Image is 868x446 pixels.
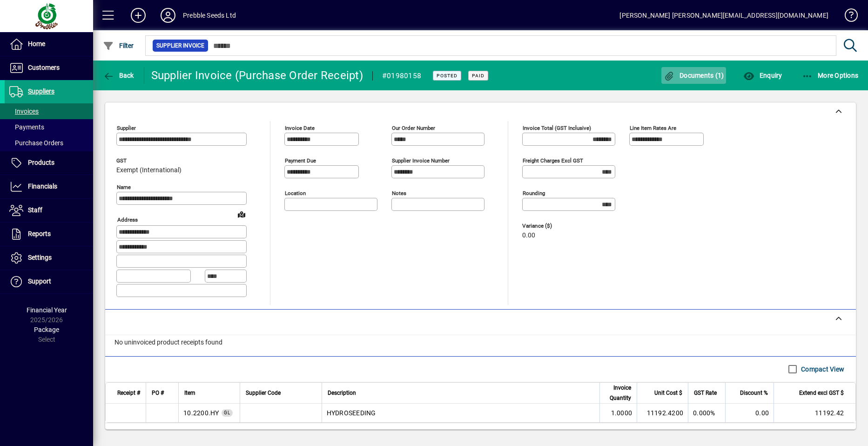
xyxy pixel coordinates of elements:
button: Documents (1) [661,67,727,84]
span: Support [28,277,51,285]
button: Enquiry [741,67,784,84]
span: Supplier Invoice [156,41,204,50]
button: Add [123,7,153,24]
a: Settings [5,246,93,270]
mat-label: Line item rates are [630,125,676,131]
mat-label: Notes [392,190,406,196]
span: Invoices [9,108,39,115]
div: Supplier Invoice (Purchase Order Receipt) [151,68,363,83]
span: HYDROSEEDING [183,408,219,418]
span: Settings [28,254,52,261]
mat-label: Invoice date [285,125,315,131]
span: Package [34,326,59,333]
span: Products [28,159,54,166]
span: Financial Year [27,306,67,314]
span: Filter [103,42,134,49]
mat-label: Freight charges excl GST [523,157,583,164]
a: View on map [234,207,249,222]
a: Products [5,151,93,175]
span: Unit Cost $ [654,388,682,398]
mat-label: Our order number [392,125,435,131]
div: Prebble Seeds Ltd [183,8,236,23]
app-page-header-button: Back [93,67,144,84]
a: Staff [5,199,93,222]
div: #01980158 [382,68,421,83]
td: 1.0000 [599,404,637,422]
mat-label: Invoice Total (GST inclusive) [523,125,591,131]
span: Customers [28,64,60,71]
span: Supplier Code [246,388,281,398]
label: Compact View [799,365,844,374]
span: Variance ($) [522,223,578,229]
mat-label: Supplier [117,125,136,131]
button: Profile [153,7,183,24]
div: No uninvoiced product receipts found [105,328,856,357]
a: Invoices [5,103,93,119]
mat-label: Payment due [285,157,316,164]
div: [PERSON_NAME] [PERSON_NAME][EMAIL_ADDRESS][DOMAIN_NAME] [619,8,828,23]
span: Enquiry [743,72,782,79]
span: Staff [28,206,42,214]
td: 0.000% [688,404,725,422]
span: Reports [28,230,51,237]
mat-label: Location [285,190,306,196]
a: Home [5,33,93,56]
span: Purchase Orders [9,139,63,147]
button: More Options [800,67,861,84]
td: 0.00 [725,404,774,422]
a: Reports [5,223,93,246]
span: Discount % [740,388,768,398]
td: HYDROSEEDING [322,404,600,422]
span: More Options [802,72,859,79]
a: Support [5,270,93,293]
mat-label: Supplier invoice number [392,157,450,164]
mat-label: Name [117,184,131,190]
span: Receipt # [117,388,140,398]
span: GST Rate [694,388,717,398]
span: Suppliers [28,88,54,95]
span: Posted [437,73,458,79]
span: PO # [152,388,164,398]
span: Description [328,388,356,398]
td: 11192.4200 [637,404,688,422]
span: Home [28,40,45,47]
span: Item [184,388,195,398]
a: Financials [5,175,93,198]
span: Paid [472,73,484,79]
span: 0.00 [522,232,535,239]
span: GL [224,410,230,415]
mat-label: Rounding [523,190,545,196]
span: GST [116,158,182,164]
span: Invoice Quantity [606,383,631,403]
button: Back [101,67,136,84]
a: Knowledge Base [838,2,856,32]
span: Documents (1) [664,72,724,79]
span: Payments [9,123,44,131]
a: Payments [5,119,93,135]
span: Exempt (International) [116,167,182,174]
span: Back [103,72,134,79]
span: Extend excl GST $ [799,388,844,398]
a: Customers [5,56,93,80]
span: Financials [28,182,57,190]
a: Purchase Orders [5,135,93,151]
button: Filter [101,37,136,54]
td: 11192.42 [774,404,855,422]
